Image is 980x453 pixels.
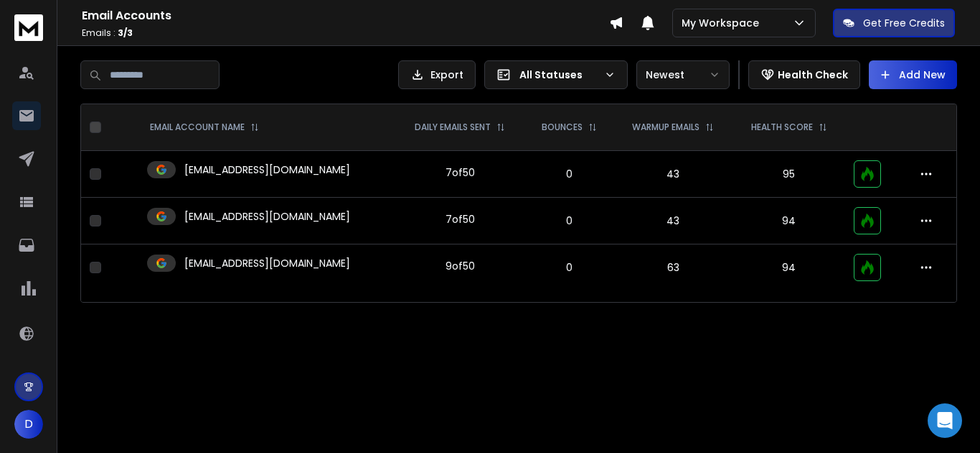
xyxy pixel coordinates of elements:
[14,410,43,439] button: D
[732,151,845,198] td: 95
[613,151,732,198] td: 43
[415,122,491,133] p: DAILY EMAILS SENT
[446,259,475,273] div: 9 of 50
[533,214,605,228] p: 0
[732,198,845,244] td: 94
[82,27,609,39] p: Emails :
[636,60,730,89] button: Newest
[748,60,860,89] button: Health Check
[613,198,732,244] td: 43
[533,260,605,275] p: 0
[446,165,475,180] div: 7 of 50
[632,122,699,133] p: WARMUP EMAILS
[398,60,476,89] button: Export
[778,68,848,82] p: Health Check
[928,403,962,438] div: Open Intercom Messenger
[863,16,945,30] p: Get Free Credits
[519,68,598,82] p: All Statuses
[118,27,133,39] span: 3 / 3
[533,167,605,181] p: 0
[833,9,955,37] button: Get Free Credits
[14,14,43,41] img: logo
[682,16,765,30] p: My Workspace
[82,7,609,24] h1: Email Accounts
[542,122,583,133] p: BOUNCES
[184,209,350,224] p: [EMAIL_ADDRESS][DOMAIN_NAME]
[184,163,350,177] p: [EMAIL_ADDRESS][DOMAIN_NAME]
[150,122,259,133] div: EMAIL ACCOUNT NAME
[751,122,813,133] p: HEALTH SCORE
[869,60,957,89] button: Add New
[446,212,475,226] div: 7 of 50
[732,244,845,291] td: 94
[184,256,350,270] p: [EMAIL_ADDRESS][DOMAIN_NAME]
[613,244,732,291] td: 63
